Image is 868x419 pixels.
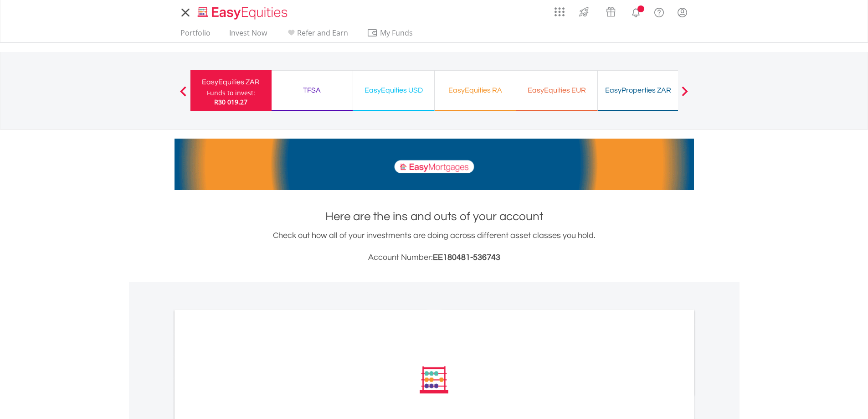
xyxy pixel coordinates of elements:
div: EasyEquities ZAR [196,76,266,88]
h3: Account Number: [175,251,694,264]
a: Vouchers [597,2,624,19]
a: Invest Now [226,28,271,42]
div: EasyEquities USD [359,84,429,97]
span: EE180481-536743 [433,253,500,262]
img: grid-menu-icon.svg [555,7,565,17]
div: EasyProperties ZAR [603,84,673,97]
div: Check out how all of your investments are doing across different asset classes you hold. [175,229,694,264]
a: AppsGrid [549,2,570,17]
button: Next [676,91,694,100]
span: Refer and Earn [297,28,348,38]
span: My Funds [367,27,426,39]
img: EasyEquities_Logo.png [196,5,291,21]
div: Funds to invest: [207,88,255,98]
a: Refer and Earn [282,28,352,42]
a: Home page [194,2,291,21]
a: Notifications [624,2,647,21]
div: EasyEquities RA [440,84,510,97]
img: vouchers-v2.svg [603,5,618,19]
img: thrive-v2.svg [576,5,591,19]
a: My Profile [671,2,694,22]
img: EasyMortage Promotion Banner [175,139,694,190]
div: EasyEquities EUR [522,84,592,97]
button: Previous [174,91,192,100]
h1: Here are the ins and outs of your account [175,208,694,225]
div: TFSA [277,84,347,97]
a: Portfolio [177,28,214,42]
span: R30 019.27 [214,98,247,106]
a: FAQ's and Support [647,2,671,21]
